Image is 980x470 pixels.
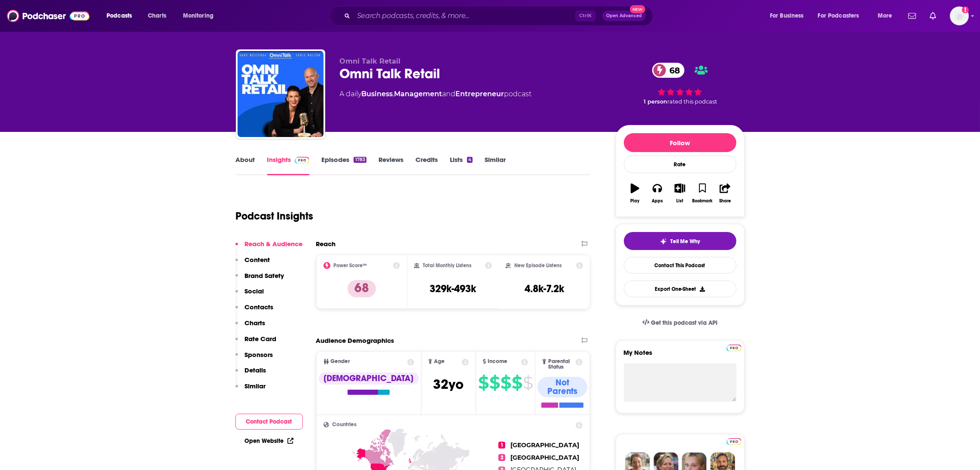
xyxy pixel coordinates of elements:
button: Share [714,178,736,209]
a: Show notifications dropdown [905,9,919,23]
div: Not Parents [537,377,587,397]
button: tell me why sparkleTell Me Why [624,232,736,250]
button: Similar [235,382,266,398]
a: Episodes1783 [321,156,366,175]
p: Details [245,366,266,374]
button: Apps [646,178,669,209]
span: 32 yo [433,376,464,393]
span: $ [512,376,522,390]
div: Apps [652,198,663,204]
span: $ [489,376,500,390]
a: Contact This Podcast [624,257,736,274]
button: Reach & Audience [235,240,303,256]
button: open menu [764,9,815,23]
p: Charts [245,319,266,327]
span: $ [478,376,488,390]
button: open menu [812,9,872,23]
span: For Podcasters [818,10,859,22]
input: Search podcasts, credits, & more... [354,9,575,23]
h3: 4.8k-7.2k [525,282,564,295]
svg: Add a profile image [962,6,969,13]
a: About [236,156,255,175]
span: Tell Me Why [670,238,700,245]
img: Omni Talk Retail [238,51,324,137]
a: Business [362,90,393,98]
span: Parental Status [548,359,574,370]
p: 68 [348,280,376,297]
span: 2 [498,454,505,461]
a: Charts [142,9,171,23]
span: Omni Talk Retail [340,57,401,65]
span: 1 person [644,98,668,105]
h1: Podcast Insights [236,210,314,223]
img: Podchaser Pro [727,438,742,445]
span: Open Advanced [606,14,642,18]
button: Social [235,287,264,303]
button: List [669,178,691,209]
span: and [443,90,456,98]
span: , [393,90,394,98]
span: rated this podcast [668,98,717,105]
a: Pro website [727,437,742,445]
span: [GEOGRAPHIC_DATA] [510,441,579,449]
label: My Notes [624,348,736,363]
h2: Reach [316,240,336,248]
div: A daily podcast [340,89,532,99]
a: Get this podcast via API [635,312,725,333]
button: open menu [101,9,143,23]
button: open menu [177,9,225,23]
button: Content [235,256,270,272]
a: Entrepreneur [456,90,504,98]
a: Similar [485,156,506,175]
p: Similar [245,382,266,390]
span: $ [523,376,533,390]
span: More [878,10,892,22]
button: Bookmark [691,178,714,209]
p: Sponsors [245,351,273,359]
h2: Audience Demographics [316,336,394,345]
span: Income [488,359,507,364]
img: Podchaser - Follow, Share and Rate Podcasts [7,8,89,24]
h2: New Episode Listens [514,262,562,269]
p: Rate Card [245,335,277,343]
h2: Power Score™ [334,262,367,269]
button: Show profile menu [950,6,969,25]
button: Contact Podcast [235,414,303,430]
button: Details [235,366,266,382]
button: Follow [624,133,736,152]
a: Open Website [245,437,293,445]
p: Reach & Audience [245,240,303,248]
span: 1 [498,442,505,449]
button: open menu [872,9,903,23]
div: 4 [467,157,473,163]
h3: 329k-493k [430,282,476,295]
button: Rate Card [235,335,277,351]
span: For Business [770,10,804,22]
img: Podchaser Pro [727,345,742,351]
span: Age [434,359,445,364]
img: Podchaser Pro [295,157,310,164]
div: Play [630,198,639,204]
a: Show notifications dropdown [926,9,940,23]
a: Pro website [727,343,742,351]
button: Play [624,178,646,209]
div: Bookmark [692,198,712,204]
p: Brand Safety [245,272,284,280]
a: Credits [415,156,438,175]
div: List [677,198,684,204]
a: Lists4 [450,156,473,175]
a: InsightsPodchaser Pro [267,156,310,175]
span: $ [501,376,511,390]
img: tell me why sparkle [660,238,667,245]
button: Brand Safety [235,272,284,287]
button: Charts [235,319,266,335]
span: Gender [331,359,350,364]
p: Content [245,256,270,264]
div: Rate [624,156,736,173]
span: Podcasts [107,10,132,22]
span: [GEOGRAPHIC_DATA] [510,454,579,461]
span: 68 [661,63,684,78]
button: Sponsors [235,351,273,366]
div: Share [719,198,731,204]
